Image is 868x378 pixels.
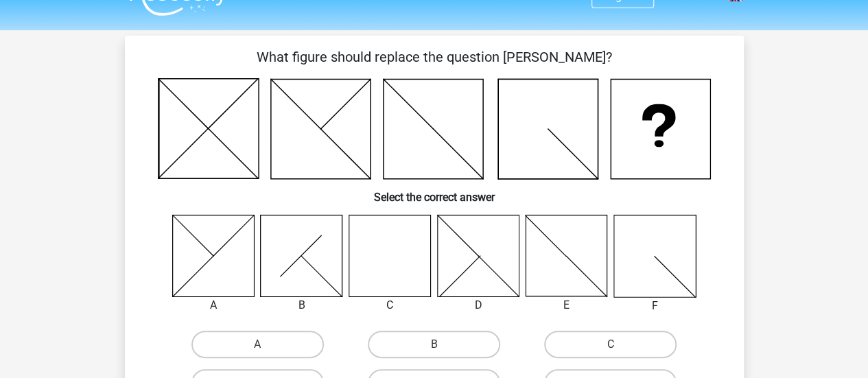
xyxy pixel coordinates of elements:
label: B [368,331,500,358]
label: A [191,331,324,358]
p: What figure should replace the question [PERSON_NAME]? [147,47,722,67]
div: E [515,297,618,314]
div: C [338,297,442,314]
div: B [250,297,353,314]
div: D [427,297,530,314]
label: C [544,331,677,358]
div: A [162,297,266,314]
div: F [603,298,707,314]
h6: Select the correct answer [147,180,722,204]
